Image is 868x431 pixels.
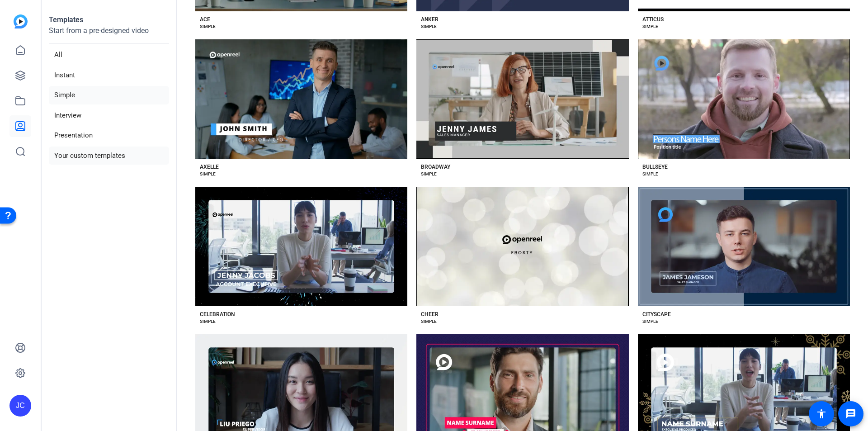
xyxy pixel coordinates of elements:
div: AXELLE [200,163,219,171]
div: SIMPLE [200,318,216,325]
div: SIMPLE [642,318,658,325]
li: Simple [49,86,169,104]
div: SIMPLE [642,23,658,30]
li: All [49,46,169,64]
div: CITYSCAPE [642,311,671,318]
strong: Templates [49,15,83,24]
div: ACE [200,16,210,23]
div: CELEBRATION [200,311,235,318]
li: Presentation [49,126,169,145]
mat-icon: message [845,408,856,419]
div: SIMPLE [200,171,216,178]
li: Interview [49,106,169,125]
button: Template image [195,39,407,159]
button: Template image [638,39,850,159]
div: BROADWAY [421,163,450,171]
button: Template image [638,187,850,306]
div: ATTICUS [642,16,664,23]
li: Instant [49,66,169,85]
div: ANKER [421,16,439,23]
div: BULLSEYE [642,163,668,171]
div: SIMPLE [642,171,658,178]
button: Template image [416,187,628,306]
div: SIMPLE [200,23,216,30]
div: SIMPLE [421,171,437,178]
button: Template image [195,187,407,306]
p: Start from a pre-designed video [49,25,169,44]
button: Template image [416,39,628,159]
div: JC [9,395,31,417]
mat-icon: accessibility [816,408,827,419]
div: SIMPLE [421,318,437,325]
div: SIMPLE [421,23,437,30]
div: CHEER [421,311,439,318]
img: blue-gradient.svg [14,14,28,28]
li: Your custom templates [49,147,169,165]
